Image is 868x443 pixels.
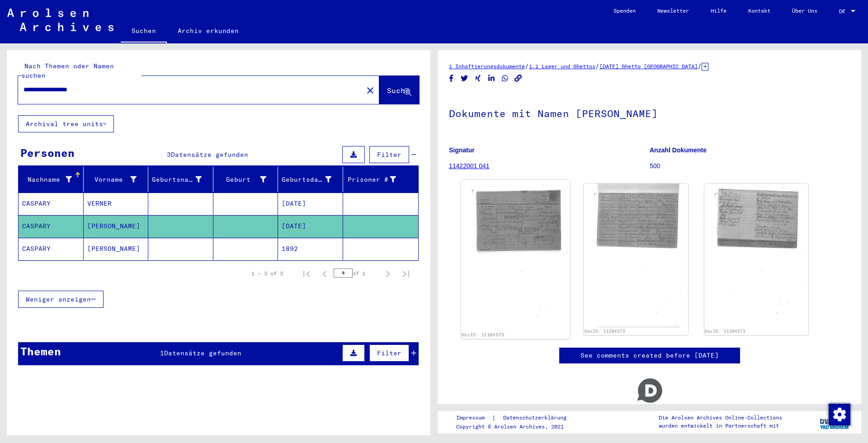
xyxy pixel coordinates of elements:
a: Impressum [456,413,492,423]
span: DE [839,8,849,14]
span: / [698,62,702,70]
button: Share on Xing [473,73,483,84]
a: 1 Inhaftierungsdokumente [449,63,525,70]
mat-header-cell: Nachname [19,167,84,192]
button: Filter [369,344,409,362]
span: Filter [377,151,401,159]
span: / [525,62,529,70]
h1: Dokumente mit Namen [PERSON_NAME] [449,93,850,132]
div: Nachname [22,175,72,184]
span: Datensätze gefunden [164,349,241,357]
div: Geburt‏ [217,175,267,184]
mat-cell: CASPARY [19,193,84,215]
button: Share on LinkedIn [487,73,496,84]
button: Copy link [514,73,523,84]
img: yv_logo.png [818,410,852,433]
p: wurden entwickelt in Partnerschaft mit [659,422,782,430]
p: 500 [650,161,850,171]
mat-cell: [PERSON_NAME] [84,238,149,260]
a: Suchen [121,20,167,43]
div: Personen [20,145,75,161]
mat-cell: CASPARY [19,238,84,260]
button: Clear [361,81,379,99]
mat-cell: [PERSON_NAME] [84,215,149,237]
p: Die Arolsen Archives Online-Collections [659,414,782,422]
a: See comments created before [DATE] [580,351,719,360]
div: Vorname [87,175,137,184]
div: Geburtsdatum [282,172,343,187]
mat-header-cell: Geburt‏ [213,167,278,192]
div: Nachname [22,172,83,187]
button: Previous page [316,264,334,283]
a: [DATE] Ghetto [GEOGRAPHIC_DATA] [599,63,698,70]
button: Share on WhatsApp [500,73,510,84]
span: / [595,62,599,70]
span: 1 [160,349,164,357]
span: Suche [387,86,410,95]
div: Vorname [87,172,148,187]
div: 1 – 3 of 3 [251,269,283,278]
img: Zustimmung ändern [829,404,850,425]
span: Filter [377,349,401,357]
button: Share on Facebook [447,73,456,84]
a: 1.1 Lager und Ghettos [529,63,595,70]
mat-cell: [DATE] [278,193,343,215]
mat-icon: close [365,85,376,96]
a: DocID: 11204573 [705,329,745,334]
a: Datenschutzerklärung [496,413,577,423]
b: Signatur [449,146,475,154]
div: of 1 [334,269,379,278]
button: First page [297,264,316,283]
mat-cell: [DATE] [278,215,343,237]
button: Filter [369,146,409,163]
button: Share on Twitter [460,73,469,84]
button: Archival tree units [18,115,114,132]
a: DocID: 11204573 [462,332,504,338]
button: Last page [397,264,415,283]
span: Datensätze gefunden [171,151,248,159]
a: 11422001 041 [449,162,490,170]
button: Next page [379,264,397,283]
a: DocID: 11204573 [585,329,625,334]
div: Geburt‏ [217,172,278,187]
div: Geburtsdatum [282,175,331,184]
mat-cell: 1892 [278,238,343,260]
div: Prisoner # [347,172,408,187]
mat-label: Nach Themen oder Namen suchen [21,62,114,80]
mat-header-cell: Geburtsname [148,167,213,192]
mat-header-cell: Vorname [84,167,149,192]
div: Geburtsname [152,175,202,184]
div: Themen [20,343,61,359]
button: Weniger anzeigen [18,291,104,308]
p: Copyright © Arolsen Archives, 2021 [456,423,577,431]
mat-cell: VERNER [84,193,149,215]
a: Archiv erkunden [167,20,250,42]
img: 001.jpg [461,180,570,331]
span: 3 [167,151,171,159]
div: Zustimmung ändern [828,403,850,425]
img: Arolsen_neg.svg [7,9,113,31]
img: 003.jpg [704,184,808,327]
button: Suche [379,76,419,104]
mat-header-cell: Geburtsdatum [278,167,343,192]
b: Anzahl Dokumente [650,146,707,154]
div: Prisoner # [347,175,396,184]
mat-header-cell: Prisoner # [343,167,419,192]
mat-cell: CASPARY [19,215,84,237]
div: | [456,413,577,423]
img: 002.jpg [584,184,688,327]
div: Geburtsname [152,172,213,187]
span: Weniger anzeigen [26,295,91,303]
